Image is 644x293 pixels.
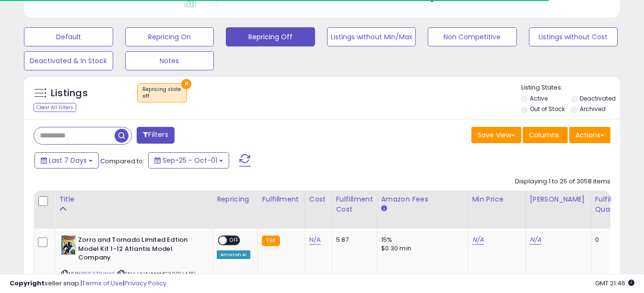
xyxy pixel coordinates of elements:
div: 15% [381,236,461,244]
span: OFF [227,237,242,245]
div: Min Price [472,194,522,204]
button: Default [24,27,113,46]
button: Repricing On [125,27,214,46]
span: Sep-25 - Oct-01 [163,156,217,165]
button: Last 7 Days [35,152,99,169]
button: Deactivated & In Stock [24,51,113,70]
p: Listing States: [521,83,620,92]
div: 0 [595,236,625,244]
button: Save View [471,127,521,143]
span: Columns [529,130,559,140]
button: Sep-25 - Oct-01 [148,152,229,169]
div: Repricing [217,194,254,204]
small: FBA [262,236,280,246]
b: Zorro and Tornado Limited Edtion Model Kit 1-12 Atlantis Model Company [78,236,195,265]
span: Compared to: [100,157,144,166]
div: Title [59,194,209,204]
div: Displaying 1 to 25 of 3058 items [515,177,610,186]
img: 512HZ9je0OL._SL40_.jpg [61,236,76,255]
small: Amazon Fees. [381,204,387,213]
button: Listings without Min/Max [327,27,416,46]
span: Repricing state : [142,86,182,100]
a: N/A [530,235,541,245]
div: Clear All Filters [34,103,76,112]
a: Privacy Policy [124,279,166,288]
strong: Copyright [10,279,45,288]
a: Terms of Use [82,279,123,288]
label: Out of Stock [530,105,565,113]
a: N/A [309,235,321,245]
button: Non Competitive [428,27,517,46]
span: Last 7 Days [49,156,87,165]
div: 5.87 [336,236,370,244]
div: Amazon Fees [381,194,464,204]
label: Deactivated [580,94,616,102]
button: Actions [569,127,610,143]
div: Fulfillment [262,194,301,204]
span: 2025-10-9 21:46 GMT [595,279,634,288]
label: Archived [580,105,606,113]
h5: Listings [51,87,88,100]
button: Filters [137,127,174,144]
div: seller snap | | [10,279,166,288]
div: Amazon AI [217,250,250,259]
div: Fulfillment Cost [336,194,373,214]
div: off [142,93,182,100]
button: Notes [125,51,214,70]
div: [PERSON_NAME] [530,194,587,204]
label: Active [530,94,548,102]
div: Cost [309,194,328,204]
div: $0.30 min [381,244,461,253]
button: × [181,79,191,89]
a: N/A [472,235,484,245]
button: Repricing Off [226,27,315,46]
div: Fulfillable Quantity [595,194,628,214]
button: Listings without Cost [529,27,618,46]
button: Columns [523,127,568,143]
